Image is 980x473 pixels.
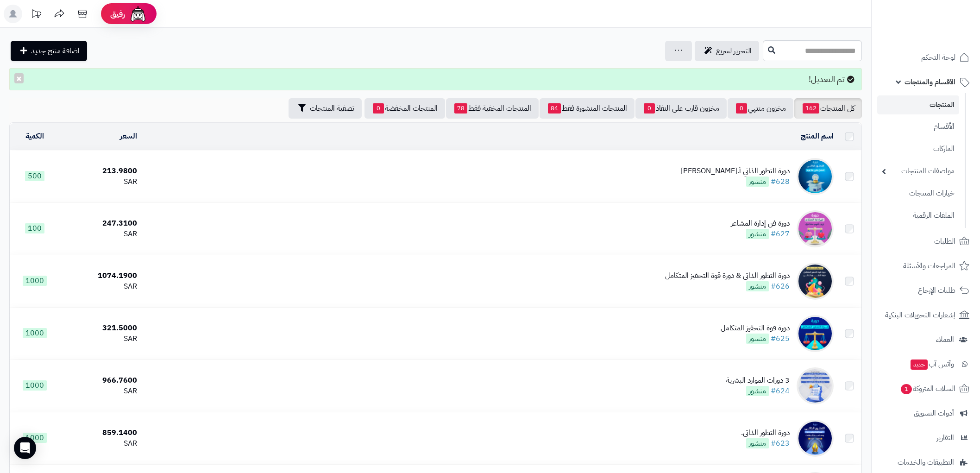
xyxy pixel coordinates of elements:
span: 0 [644,103,655,114]
div: دورة فن إدارة المشاعر [731,218,790,229]
a: اسم المنتج [801,131,834,142]
button: تصفية المنتجات [289,98,362,119]
a: #627 [771,228,790,240]
a: المنتجات [877,95,959,114]
span: التطبيقات والخدمات [898,456,954,469]
div: 966.7600 [63,375,137,386]
span: المراجعات والأسئلة [903,259,955,272]
a: الكمية [25,131,44,142]
span: 78 [454,103,467,114]
a: #623 [771,438,790,449]
span: الطلبات [934,235,955,248]
span: العملاء [936,333,954,346]
span: 0 [373,103,384,114]
a: مخزون قارب على النفاذ0 [635,98,727,119]
span: لوحة التحكم [921,51,955,64]
a: السعر [120,131,137,142]
span: منشور [746,281,769,291]
a: #624 [771,385,790,397]
span: 1000 [23,380,47,391]
a: لوحة التحكم [877,46,974,69]
a: مخزون منتهي0 [728,98,793,119]
a: #626 [771,281,790,292]
div: Open Intercom Messenger [14,437,36,459]
div: 247.3100 [63,218,137,229]
div: SAR [63,438,137,449]
a: #625 [771,333,790,344]
span: جديد [911,359,928,370]
div: SAR [63,386,137,397]
a: المنتجات المخفية فقط78 [446,98,539,119]
span: 1000 [23,328,47,338]
div: SAR [63,177,137,187]
div: 213.9800 [63,166,137,177]
img: دورة قوة التحفيز المتكامل [797,315,834,352]
span: رفيق [110,8,125,19]
a: التحرير لسريع [695,41,759,61]
span: طلبات الإرجاع [918,284,955,297]
div: SAR [63,229,137,240]
a: الأقسام [877,117,959,137]
span: منشور [746,386,769,396]
button: × [14,73,24,83]
span: تصفية المنتجات [310,103,354,114]
span: التحرير لسريع [716,45,752,57]
img: دورة التطور الذاتي & دورة قوة التحفيز المتكامل [797,263,834,300]
span: 162 [803,103,819,114]
span: أدوات التسويق [914,407,954,420]
a: تحديثات المنصة [25,5,48,25]
div: دورة التطور الذاتي. [741,428,790,438]
img: دورة فن إدارة المشاعر [797,210,834,247]
a: #628 [771,176,790,187]
a: الماركات [877,139,959,159]
span: منشور [746,177,769,187]
a: الملفات الرقمية [877,206,959,226]
span: منشور [746,229,769,239]
a: اضافة منتج جديد [11,41,87,61]
span: 1000 [23,276,47,286]
a: التقارير [877,427,974,449]
span: 0 [736,103,747,114]
span: 84 [548,103,561,114]
a: المنتجات المخفضة0 [364,98,445,119]
img: 3 دورات الموارد البشرية [797,367,834,404]
div: 1074.1900 [63,271,137,281]
a: طلبات الإرجاع [877,279,974,302]
span: الأقسام والمنتجات [905,76,955,88]
a: خيارات المنتجات [877,183,959,203]
img: دورة التطور الذاتي. [797,420,834,457]
a: السلات المتروكة1 [877,378,974,400]
span: منشور [746,438,769,448]
div: 321.5000 [63,323,137,334]
div: 859.1400 [63,428,137,438]
div: 3 دورات الموارد البشرية [726,375,790,386]
a: إشعارات التحويلات البنكية [877,304,974,326]
img: ai-face.png [129,5,147,23]
span: 500 [25,171,44,181]
span: إشعارات التحويلات البنكية [885,309,955,322]
img: دورة التطور الذاتي أ.فهد بن مسلم [797,158,834,195]
span: 1 [900,384,912,395]
span: منشور [746,334,769,344]
a: العملاء [877,328,974,351]
div: دورة التطور الذاتي & دورة قوة التحفيز المتكامل [665,271,790,281]
a: كل المنتجات162 [794,98,862,119]
span: اضافة منتج جديد [31,45,80,57]
a: المنتجات المنشورة فقط84 [540,98,634,119]
span: 100 [25,223,44,233]
a: الطلبات [877,230,974,252]
div: SAR [63,334,137,344]
a: المراجعات والأسئلة [877,255,974,277]
div: دورة قوة التحفيز المتكامل [721,323,790,334]
div: SAR [63,281,137,292]
span: وآتس آب [910,358,954,371]
div: تم التعديل! [9,68,862,90]
img: logo-2.png [917,7,971,26]
a: أدوات التسويق [877,402,974,424]
span: السلات المتروكة [900,382,955,395]
div: دورة التطور الذاتي أ.[PERSON_NAME] [681,166,790,177]
span: 1000 [23,433,47,443]
a: وآتس آبجديد [877,353,974,375]
a: مواصفات المنتجات [877,161,959,181]
span: التقارير [936,431,954,444]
